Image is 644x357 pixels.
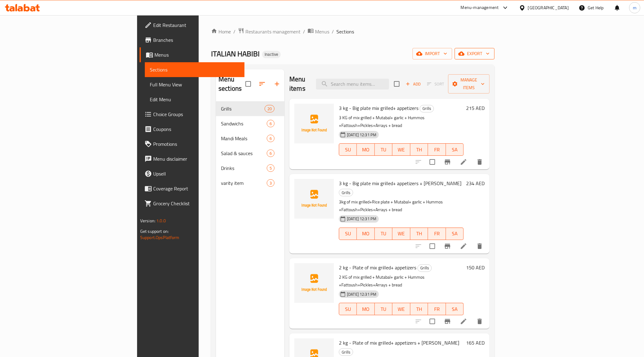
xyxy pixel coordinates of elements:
[140,196,245,211] a: Grocery Checklist
[221,179,267,187] div: varity item
[140,233,179,242] a: Support.OpsPlatform
[140,33,245,47] a: Branches
[140,227,169,235] span: Get support on:
[339,198,464,214] p: 3kg of mix grilled+Rice plate + Mutabal+ garlic + Hummos +Fattoush+Pickles+Arrays + bread
[413,145,426,154] span: TH
[153,155,240,163] span: Menu disclaimer
[308,28,329,36] a: Menus
[216,146,284,161] div: Salad & sauces6
[211,28,495,36] nav: breadcrumb
[262,52,281,57] span: Inactive
[294,179,334,219] img: 3 kg - Big plate mix grilled+ appetizers + Mandi Rice
[270,76,284,91] button: Add section
[460,242,467,250] a: Edit menu item
[315,28,329,35] span: Menus
[390,77,403,90] span: Select section
[426,240,439,253] span: Select to update
[460,318,467,325] a: Edit menu item
[377,145,390,154] span: TU
[267,180,274,186] span: 3
[140,107,245,122] a: Choice Groups
[221,150,267,157] span: Salad & sauces
[359,305,372,314] span: MO
[403,79,423,89] span: Add item
[267,164,274,172] div: items
[221,135,267,142] span: Mandi Meals
[339,189,353,196] span: Grills
[289,75,309,93] h2: Menu items
[377,229,390,238] span: TU
[417,50,447,58] span: import
[344,291,379,297] span: [DATE] 12:31 PM
[265,106,274,112] span: 20
[140,151,245,166] a: Menu disclaimer
[466,338,485,347] h6: 165 AED
[221,164,267,172] span: Drinks
[357,143,374,156] button: MO
[145,77,245,92] a: Full Menu View
[392,143,410,156] button: WE
[238,28,300,36] a: Restaurants management
[339,349,353,356] span: Grills
[339,114,464,129] p: 3 KG of mix grilled + Mutabal+ garlic + Hummos +Fattoush+Pickles+Arrays + bread
[145,62,245,77] a: Sections
[294,263,334,303] img: 2 kg - Plate of mix grilled+ appetizers
[140,166,245,181] a: Upsell
[242,77,255,90] span: Select all sections
[430,305,443,314] span: FR
[418,264,431,272] span: Grills
[267,150,274,157] div: items
[342,145,354,154] span: SU
[430,145,443,154] span: FR
[357,228,374,240] button: MO
[145,92,245,107] a: Edit Menu
[156,217,166,225] span: 1.0.0
[428,228,446,240] button: FR
[410,143,428,156] button: TH
[267,121,274,127] span: 6
[440,155,455,169] button: Branch-specific-item
[216,101,284,116] div: Grills20
[153,111,240,118] span: Choice Groups
[267,165,274,171] span: 5
[267,179,274,187] div: items
[153,200,240,207] span: Grocery Checklist
[426,315,439,328] span: Select to update
[420,105,434,112] div: Grills
[150,66,240,73] span: Sections
[440,314,455,329] button: Branch-specific-item
[423,79,448,89] span: Select section first
[448,145,461,154] span: SA
[339,263,416,272] span: 2 kg - Plate of mix grilled+ appetizers
[472,239,487,254] button: delete
[267,120,274,127] div: items
[267,136,274,141] span: 6
[153,36,240,44] span: Branches
[446,143,464,156] button: SA
[153,170,240,177] span: Upsell
[153,185,240,192] span: Coverage Report
[140,181,245,196] a: Coverage Report
[267,135,274,142] div: items
[466,104,485,112] h6: 215 AED
[528,4,569,11] div: [GEOGRAPHIC_DATA]
[392,303,410,315] button: WE
[221,120,267,127] div: Sandwichs
[403,79,423,89] button: Add
[426,155,439,168] span: Select to update
[377,305,390,314] span: TU
[446,228,464,240] button: SA
[428,303,446,315] button: FR
[339,143,357,156] button: SU
[153,140,240,148] span: Promotions
[150,81,240,88] span: Full Menu View
[359,145,372,154] span: MO
[216,161,284,176] div: Drinks5
[339,303,357,315] button: SU
[472,155,487,169] button: delete
[216,176,284,190] div: varity item3
[140,47,245,62] a: Menus
[262,51,281,58] div: Inactive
